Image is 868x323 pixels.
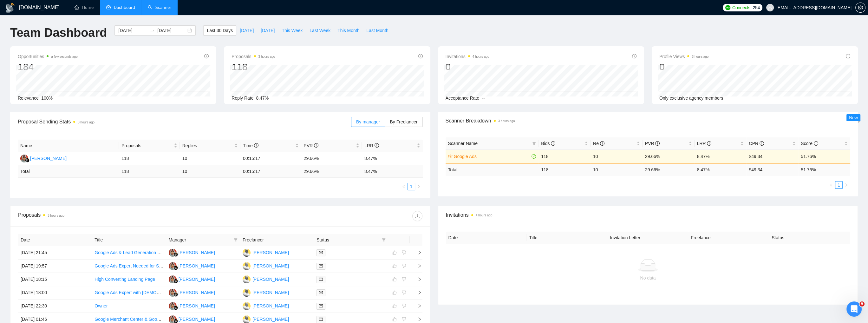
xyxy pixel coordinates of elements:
button: setting [855,3,865,13]
span: info-circle [314,143,318,148]
span: swap-right [150,28,155,33]
span: Proposals [232,53,275,60]
span: Only exclusive agency members [659,96,723,101]
span: By Freelancer [390,119,417,124]
img: gigradar-bm.png [173,306,178,310]
td: $ 49.34 [746,163,798,176]
div: [PERSON_NAME] [30,155,67,162]
span: Re [593,141,604,146]
td: [DATE] 19:57 [18,260,92,273]
span: Bids [541,141,555,146]
td: $49.34 [746,149,798,163]
span: right [412,304,422,308]
span: This Month [337,27,359,34]
span: [DATE] [240,27,254,34]
span: Scanner Breakdown [446,117,851,125]
div: 0 [659,61,709,73]
td: [DATE] 18:15 [18,273,92,286]
div: No data [451,274,845,281]
span: mail [319,251,323,254]
div: [PERSON_NAME] [179,249,215,256]
li: Previous Page [400,183,408,190]
li: Previous Page [827,181,835,189]
iframe: Intercom live chat [846,301,862,317]
span: Last 30 Days [207,27,233,34]
span: 100% [41,96,53,101]
span: crown [448,154,453,159]
th: Date [446,232,527,244]
span: LRR [697,141,712,146]
td: 8.47 % [695,163,747,176]
td: 8.47 % [362,165,423,178]
a: SK[PERSON_NAME] [169,263,215,268]
span: 8.47% [256,96,269,101]
button: right [415,183,423,190]
span: info-circle [760,141,764,146]
span: mail [319,291,323,294]
time: 3 hours ago [48,214,64,217]
time: 3 hours ago [78,121,95,124]
span: right [412,250,422,255]
input: End date [157,27,186,34]
span: Score [801,141,818,146]
td: 29.66 % [643,163,695,176]
td: 00:15:17 [240,165,301,178]
span: Invitations [446,211,850,219]
img: PS [243,302,251,310]
div: [PERSON_NAME] [252,276,289,283]
span: Manager [169,236,231,243]
img: SK [169,262,177,270]
span: By manager [356,119,380,124]
span: info-circle [707,141,711,146]
img: gigradar-bm.png [173,252,178,257]
span: check-circle [532,154,536,159]
th: Title [92,234,166,246]
button: download [412,211,422,221]
span: filter [531,139,537,148]
span: right [417,185,421,188]
div: [PERSON_NAME] [252,249,289,256]
span: mail [319,317,323,321]
a: setting [855,5,865,10]
a: Google Ads Expert with [DEMOGRAPHIC_DATA] Proficiency [95,290,214,295]
span: right [845,183,848,187]
td: Google Ads Expert Needed for Solar Permitting Lead Generation [92,260,166,273]
span: info-circle [254,143,258,148]
a: 1 [835,181,842,188]
span: Replies [182,142,233,149]
span: mail [319,304,323,308]
a: PS[PERSON_NAME] [243,250,289,255]
span: [DATE] [261,27,275,34]
span: mail [319,264,323,268]
td: 10 [591,149,643,163]
input: Start date [118,27,147,34]
div: [PERSON_NAME] [252,316,289,323]
img: PS [243,289,251,297]
span: info-circle [204,54,209,58]
div: 118 [232,61,275,73]
span: Connects: [732,4,751,11]
span: info-circle [814,141,818,146]
span: Scanner Name [448,141,478,146]
span: right [412,264,422,268]
td: 118 [538,149,591,163]
span: 9 [859,301,865,307]
button: This Week [278,25,306,36]
div: [PERSON_NAME] [179,289,215,296]
th: Replies [180,140,240,152]
span: filter [381,235,387,245]
img: PS [243,275,251,283]
a: SK[PERSON_NAME] [169,250,215,255]
td: 8.47% [695,149,747,163]
li: 1 [835,181,843,189]
span: download [413,214,422,219]
a: Google Ads [454,153,531,160]
a: SK[PERSON_NAME] [169,290,215,295]
a: 1 [408,183,415,190]
h1: Team Dashboard [10,25,107,40]
th: Date [18,234,92,246]
span: to [150,28,155,33]
span: Status [317,236,379,243]
img: gigradar-bm.png [25,158,29,162]
div: [PERSON_NAME] [179,302,215,309]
